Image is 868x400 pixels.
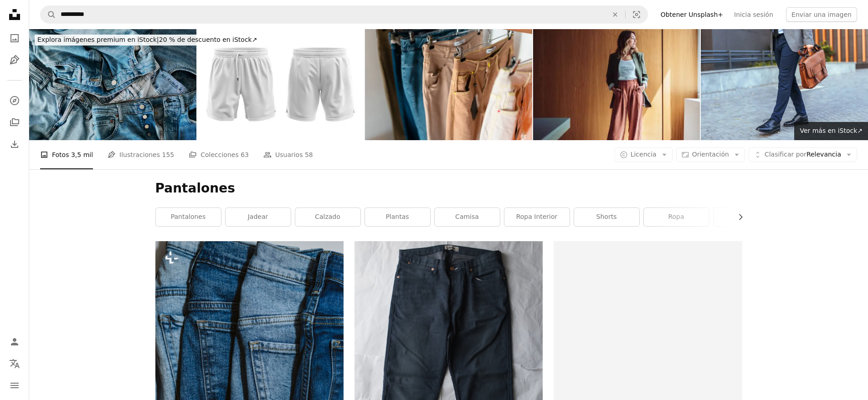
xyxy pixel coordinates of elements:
img: Hombre Caminando Por La Calle Con Maletín De Cuero Y Atuendo Formal [701,29,868,140]
a: Iniciar sesión / Registrarse [5,333,24,351]
a: Inicia sesión [729,7,779,22]
button: desplazar lista a la derecha [732,208,742,226]
a: Moda [714,208,779,226]
a: Fotos [5,29,24,47]
form: Encuentra imágenes en todo el sitio [40,5,648,24]
a: Ilustraciones [5,51,24,69]
span: Orientación [692,151,729,158]
span: Licencia [631,151,657,158]
span: Relevancia [765,150,841,159]
a: Ver más en iStock↗ [794,122,868,140]
button: Buscar en Unsplash [41,6,56,23]
a: Historial de descargas [5,135,24,153]
a: Colecciones 63 [189,140,249,169]
button: Idioma [5,354,24,373]
a: Usuarios 58 [263,140,313,169]
span: 58 [305,150,313,160]
a: Colecciones [5,113,24,132]
span: 63 [241,150,249,160]
button: Enviar una imagen [786,7,857,22]
img: Un montón de vaqueros azules [29,29,196,140]
button: Clasificar porRelevancia [749,147,857,162]
button: Menú [5,376,24,395]
a: calzado [295,208,360,226]
a: ropa interior [504,208,570,226]
a: Explorar [5,91,24,110]
a: Ilustraciones 155 [108,140,174,169]
img: Pantalones en percha [365,29,532,140]
a: camisa [435,208,500,226]
a: Explora imágenes premium en iStock|20 % de descuento en iStock↗ [29,29,265,51]
a: jadear [226,208,291,226]
button: Licencia [615,147,673,162]
a: Obtener Unsplash+ [655,7,729,22]
img: Pantalón corto blanco por delante y por detrás [197,29,365,140]
a: plantas [365,208,430,226]
span: Clasificar por [765,151,806,158]
a: ropa [644,208,709,226]
span: 20 % de descuento en iStock ↗ [37,36,257,43]
span: 155 [162,150,174,160]
img: Mujer de negocios segura de sí misma que posa en una oficina moderna con un atuendo de moda [533,29,700,140]
button: Búsqueda visual [626,6,647,23]
button: Borrar [605,6,625,23]
a: Vaqueros vaqueros azules sobre textil blanco [354,375,543,383]
h1: Pantalones [155,180,742,197]
button: Orientación [676,147,745,162]
span: Ver más en iStock ↗ [800,127,863,134]
a: pantalones [156,208,221,226]
span: Explora imágenes premium en iStock | [37,36,159,43]
a: shorts [574,208,639,226]
a: Tres pares de jeans están alineados sobre una superficie blanca [155,357,344,365]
